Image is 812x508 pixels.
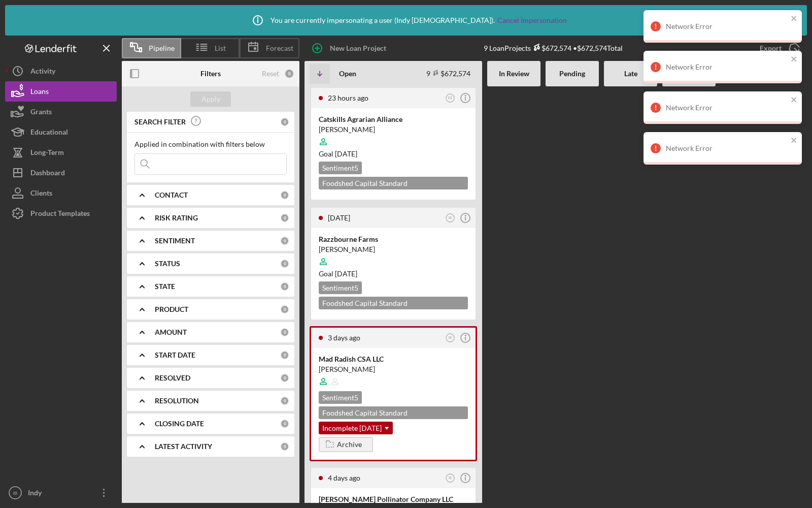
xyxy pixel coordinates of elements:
div: Applied in combination with filters below [134,140,287,148]
div: Network Error [666,144,788,152]
button: Product Templates [5,203,117,224]
button: New Loan Project [304,38,396,58]
button: IB [444,211,457,225]
b: Filters [200,70,221,78]
div: Incomplete [DATE] [319,422,393,434]
button: Educational [5,122,117,142]
b: AMOUNT [155,328,187,336]
time: 2025-08-26 12:59 [328,333,360,342]
div: Product Templates [30,203,90,226]
b: CONTACT [155,191,188,199]
div: Sentiment 5 [319,162,362,174]
div: [PERSON_NAME] [319,124,468,135]
b: Late [624,70,637,78]
button: Activity [5,61,117,81]
div: 0 [280,282,289,291]
div: Network Error [666,22,788,30]
div: 0 [280,328,289,337]
span: Goal [319,149,357,158]
div: Sentiment 5 [319,391,362,404]
div: Foodshed Capital Standard Application $22,574 [319,297,468,309]
div: Mad Radish CSA LLC [319,354,468,364]
div: 0 [280,442,289,451]
button: ES [444,91,457,105]
div: 0 [284,69,294,79]
span: Pipeline [149,44,175,52]
button: IBIndy [PERSON_NAME] [5,483,117,503]
div: Long-Term [30,142,64,165]
text: IB [449,336,452,339]
div: 0 [280,305,289,314]
div: 0 [280,373,289,383]
div: 0 [280,236,289,245]
div: Archive [337,437,362,452]
div: [PERSON_NAME] [319,244,468,255]
b: STATE [155,282,175,291]
div: Dashboard [30,163,65,185]
div: 0 [280,213,289,223]
time: 2025-08-28 13:15 [328,213,350,222]
div: Grants [30,102,52,124]
div: Clients [30,183,52,206]
div: $672,574 [531,44,571,52]
time: 2025-08-25 15:51 [328,473,360,482]
b: RESOLVED [155,374,190,382]
text: ES [448,96,453,100]
time: 2025-08-28 19:43 [328,93,368,102]
div: 0 [280,190,289,200]
a: 3 days agoIBMad Radish CSA LLC[PERSON_NAME]Sentiment5Foodshed Capital Standard Application$100,00... [310,326,477,461]
div: 0 [280,259,289,268]
div: Sentiment 5 [319,281,362,294]
button: Long-Term [5,142,117,163]
div: 9 Loan Projects • $672,574 Total [484,44,623,52]
button: IB [444,331,457,345]
div: New Loan Project [330,38,386,58]
span: Goal [319,269,357,278]
b: In Review [499,70,529,78]
div: 0 [280,351,289,360]
button: Apply [190,91,231,107]
button: close [791,96,798,105]
b: Open [339,70,356,78]
time: 06/29/2025 [335,149,357,158]
div: [PERSON_NAME] Pollinator Company LLC [319,494,468,504]
text: IB [449,476,452,480]
text: IB [449,216,452,219]
div: [PERSON_NAME] [319,364,468,374]
button: close [791,14,798,24]
button: Clients [5,183,117,203]
button: Grants [5,102,117,122]
b: Pending [559,70,585,78]
a: 23 hours agoESCatskills Agrarian Alliance[PERSON_NAME]Goal [DATE]Sentiment5Foodshed Capital Stand... [310,86,477,201]
b: START DATE [155,351,195,359]
button: close [791,55,798,65]
button: Archive [319,437,373,452]
div: Apply [201,91,220,107]
time: 09/15/2025 [335,269,357,278]
button: IB [444,471,457,485]
div: 0 [280,419,289,428]
div: Loans [30,81,49,104]
button: Loans [5,81,117,102]
div: Foodshed Capital Standard Application $100,000 [319,406,468,419]
div: 0 [280,396,289,405]
div: Educational [30,122,68,145]
span: List [215,44,226,52]
b: SEARCH FILTER [134,118,186,126]
div: Catskills Agrarian Alliance [319,114,468,124]
div: Foodshed Capital Standard Application $200,000 [319,177,468,189]
div: Network Error [666,104,788,112]
div: 0 [280,117,289,126]
button: Dashboard [5,163,117,183]
b: STATUS [155,260,180,268]
div: Network Error [666,63,788,71]
button: close [791,136,798,146]
span: Forecast [266,44,293,52]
